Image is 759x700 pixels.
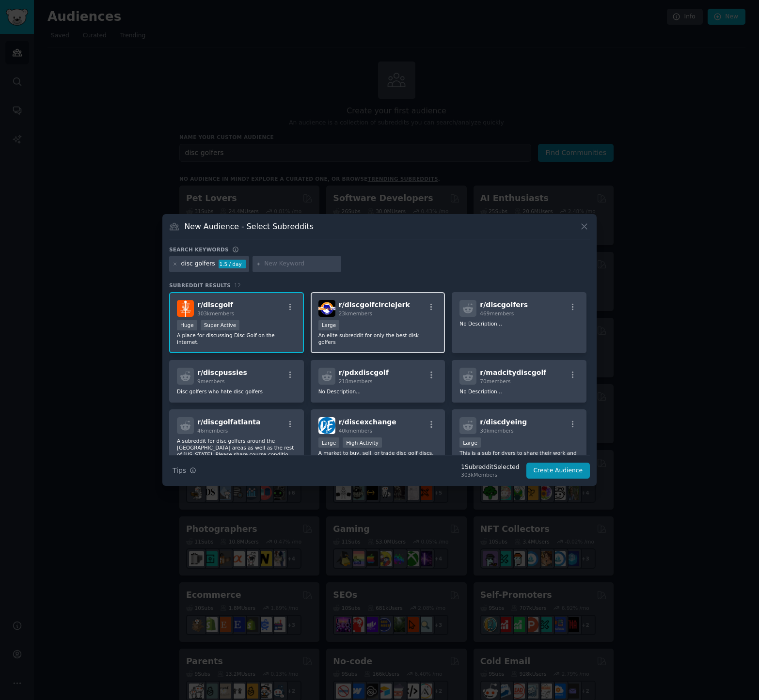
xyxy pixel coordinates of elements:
[339,311,372,316] span: 23k members
[343,437,382,448] div: High Activity
[318,320,340,330] div: Large
[318,332,438,345] p: An elite subreddit for only the best disk golfers
[185,221,314,232] h3: New Audience - Select Subreddits
[459,388,579,395] p: No Description...
[461,463,519,472] div: 1 Subreddit Selected
[459,320,579,327] p: No Description...
[197,301,233,309] span: r/ discgolf
[197,418,261,426] span: r/ discgolfatlanta
[339,378,373,384] span: 218 members
[177,300,194,317] img: discgolf
[169,246,229,253] h3: Search keywords
[201,320,240,330] div: Super Active
[318,450,438,463] p: A market to buy, sell, or trade disc golf discs, bags, and other related items.
[197,378,225,384] span: 9 members
[339,428,372,434] span: 40k members
[318,417,335,434] img: discexchange
[480,301,528,309] span: r/ discgolfers
[459,437,481,448] div: Large
[480,418,527,426] span: r/ discdyeing
[177,320,197,330] div: Huge
[197,311,234,316] span: 303k members
[177,437,296,458] p: A subreddit for disc golfers around the [GEOGRAPHIC_DATA] areas as well as the rest of [US_STATE]...
[339,418,396,426] span: r/ discexchange
[219,260,246,268] div: 1.5 / day
[197,428,228,434] span: 46 members
[234,282,241,288] span: 12
[461,471,519,478] div: 303k Members
[339,369,389,376] span: r/ pdxdiscgolf
[459,450,579,463] p: This is a sub for dyers to share their work and techniques.
[339,301,410,309] span: r/ discgolfcirclejerk
[480,369,546,376] span: r/ madcitydiscgolf
[181,260,215,268] div: disc golfers
[177,332,296,345] p: A place for discussing Disc Golf on the internet.
[480,428,513,434] span: 30k members
[318,437,340,448] div: Large
[173,466,186,476] span: Tips
[526,463,590,479] button: Create Audience
[264,260,338,268] input: New Keyword
[169,282,231,289] span: Subreddit Results
[177,388,296,395] p: Disc golfers who hate disc golfers
[480,311,514,316] span: 469 members
[480,378,510,384] span: 70 members
[318,300,335,317] img: discgolfcirclejerk
[318,388,438,395] p: No Description...
[169,462,200,479] button: Tips
[197,369,247,376] span: r/ discpussies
